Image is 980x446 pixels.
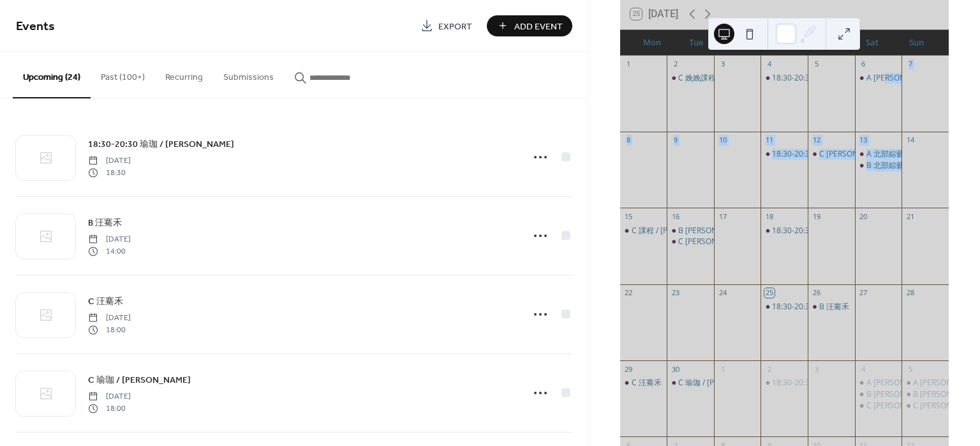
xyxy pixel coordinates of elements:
[764,288,774,298] div: 25
[772,378,898,388] div: 18:30-20:30 瑜珈 / [PERSON_NAME]
[671,288,680,298] div: 23
[88,391,131,403] span: [DATE]
[667,73,714,84] div: C 娩娩課程排練 / 張庭溦
[88,155,131,167] span: [DATE]
[764,135,774,145] div: 11
[671,135,680,145] div: 9
[674,30,718,56] div: Tue
[855,389,902,400] div: B 李書樵
[866,73,933,84] div: A [PERSON_NAME]
[855,149,902,160] div: A 北部綜藝能工作室 / 林筠喬
[88,137,234,151] a: 18:30-20:30 瑜珈 / [PERSON_NAME]
[718,211,727,221] div: 17
[624,364,634,374] div: 29
[155,52,213,97] button: Recurring
[678,236,745,247] div: C [PERSON_NAME]
[859,288,868,298] div: 27
[761,302,808,312] div: 18:30-20:30 瑜珈 / 林嘉麗
[772,149,898,160] div: 18:30-20:30 瑜珈 / [PERSON_NAME]
[620,226,667,236] div: C 課程 / 林微弋
[718,135,727,145] div: 10
[88,245,131,257] span: 14:00
[905,59,915,69] div: 7
[812,135,821,145] div: 12
[624,59,634,69] div: 1
[895,30,939,56] div: Sun
[902,389,949,400] div: B 李書樵
[772,302,898,312] div: 18:30-20:30 瑜珈 / [PERSON_NAME]
[88,295,123,309] span: C 汪騫禾
[866,401,933,411] div: C [PERSON_NAME]
[902,401,949,411] div: C 李書樵
[812,364,821,374] div: 3
[671,211,680,221] div: 16
[632,226,720,236] div: C 課程 / [PERSON_NAME]
[859,59,868,69] div: 6
[88,374,191,387] span: C 瑜珈 / [PERSON_NAME]
[88,373,191,387] a: C 瑜珈 / [PERSON_NAME]
[819,302,849,312] div: B 汪騫禾
[761,378,808,388] div: 18:30-20:30 瑜珈 / 林嘉麗
[88,234,131,245] span: [DATE]
[855,401,902,411] div: C 李書樵
[850,30,895,56] div: Sat
[718,288,727,298] div: 24
[718,59,727,69] div: 3
[761,226,808,236] div: 18:30-20:30 瑜珈 / 林嘉麗
[213,52,284,97] button: Submissions
[13,52,91,98] button: Upcoming (24)
[91,52,155,97] button: Past (100+)
[859,135,868,145] div: 13
[88,215,122,230] a: B 汪騫禾
[859,364,868,374] div: 4
[859,211,868,221] div: 20
[678,378,767,388] div: C 瑜珈 / [PERSON_NAME]
[624,211,634,221] div: 15
[866,378,933,388] div: A [PERSON_NAME]
[764,59,774,69] div: 4
[808,149,855,160] div: C 林筠喬
[620,378,667,388] div: C 汪騫禾
[764,364,774,374] div: 2
[819,149,886,160] div: C [PERSON_NAME]
[678,226,745,236] div: B [PERSON_NAME]
[88,324,131,335] span: 18:00
[866,389,933,400] div: B [PERSON_NAME]
[667,236,714,247] div: C 蔡育承
[855,378,902,388] div: A 李書樵
[624,135,634,145] div: 8
[913,401,980,411] div: C [PERSON_NAME]
[667,378,714,388] div: C 瑜珈 / 美瑤
[902,378,949,388] div: A 李書樵
[487,15,572,36] button: Add Event
[678,73,798,84] div: C 娩娩課程排練 / [PERSON_NAME]
[88,138,234,151] span: 18:30-20:30 瑜珈 / [PERSON_NAME]
[88,294,123,309] a: C 汪騫禾
[913,378,980,388] div: A [PERSON_NAME]
[772,73,898,84] div: 18:30-20:30 瑜珈 / [PERSON_NAME]
[438,20,472,33] span: Export
[772,226,898,236] div: 18:30-20:30 瑜珈 / [PERSON_NAME]
[16,14,55,39] span: Events
[514,20,563,33] span: Add Event
[671,364,680,374] div: 30
[411,15,482,36] a: Export
[905,211,915,221] div: 21
[855,160,902,171] div: B 北部綜藝能工作室 / 林筠喬
[855,73,902,84] div: A 蔡育承
[624,288,634,298] div: 22
[808,302,855,312] div: B 汪騫禾
[812,59,821,69] div: 5
[630,30,674,56] div: Mon
[905,135,915,145] div: 14
[905,288,915,298] div: 28
[812,288,821,298] div: 26
[718,364,727,374] div: 1
[905,364,915,374] div: 5
[761,73,808,84] div: 18:30-20:30 瑜珈 / 林嘉麗
[764,211,774,221] div: 18
[812,211,821,221] div: 19
[671,59,680,69] div: 2
[667,226,714,236] div: B 林筠喬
